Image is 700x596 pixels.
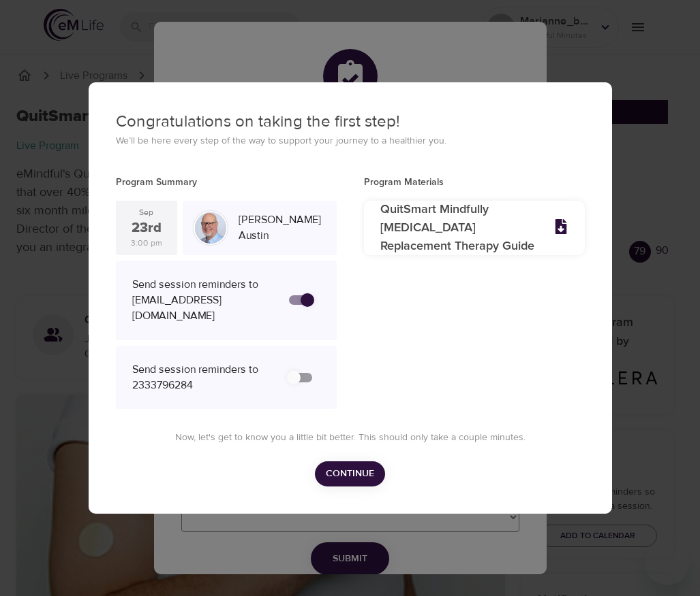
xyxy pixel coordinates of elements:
[132,277,275,324] div: Send session reminders to [EMAIL_ADDRESS][DOMAIN_NAME]
[116,176,337,190] p: Program Summary
[139,207,153,218] div: Sep
[116,110,585,134] p: Congratulations on taking the first step!
[132,218,162,238] div: 23rd
[364,176,585,190] p: Program Materials
[233,207,331,249] div: [PERSON_NAME] Austin
[132,431,568,445] p: Now, let's get to know you a little bit better. This should only take a couple minutes.
[326,465,374,482] span: Continue
[364,201,585,255] a: QuitSmart Mindfully [MEDICAL_DATA] Replacement Therapy Guide
[380,201,537,256] p: QuitSmart Mindfully [MEDICAL_DATA] Replacement Therapy Guide
[315,461,385,486] button: Continue
[116,134,585,148] p: We’ll be here every step of the way to support your journey to a healthier you.
[131,237,162,249] div: 3:00 pm
[132,362,275,393] div: Send session reminders to 2333796284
